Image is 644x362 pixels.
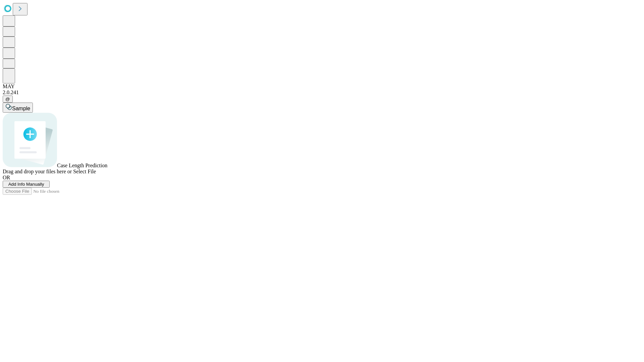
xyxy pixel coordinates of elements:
span: OR [3,175,10,180]
span: Drag and drop your files here or [3,169,72,174]
span: Select File [73,169,96,174]
span: Case Length Prediction [57,163,107,168]
button: @ [3,96,13,103]
button: Add Info Manually [3,181,50,188]
div: MAY [3,83,641,89]
div: 2.0.241 [3,89,641,96]
span: Add Info Manually [8,182,44,187]
span: Sample [12,106,30,111]
span: @ [5,97,10,102]
button: Sample [3,103,33,113]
